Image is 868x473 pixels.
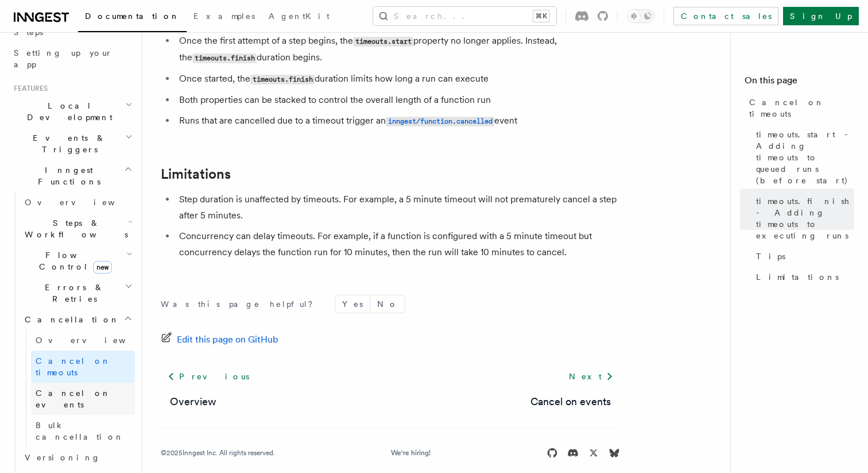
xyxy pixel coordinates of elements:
[9,132,125,155] span: Events & Triggers
[20,192,135,213] a: Overview
[562,366,620,387] a: Next
[193,11,255,21] span: Examples
[262,3,336,31] a: AgentKit
[36,389,111,409] span: Cancel on events
[161,166,231,182] a: Limitations
[176,33,620,66] li: Once the first attempt of a step begins, the property no longer applies. Instead, the duration be...
[14,48,113,69] span: Setting up your app
[31,351,135,383] a: Cancel on timeouts
[25,453,100,462] span: Versioning
[20,217,128,240] span: Steps & Workflows
[20,249,126,272] span: Flow Control
[78,3,187,32] a: Documentation
[751,267,854,287] a: Limitations
[783,7,859,25] a: Sign Up
[161,332,278,348] a: Edit this page on GitHub
[9,160,135,192] button: Inngest Functions
[751,246,854,267] a: Tips
[756,271,839,283] span: Limitations
[530,394,611,410] a: Cancel on events
[9,84,48,93] span: Features
[751,124,854,191] a: timeouts.start - Adding timeouts to queued runs (before start)
[176,228,620,260] li: Concurrency can delay timeouts. For example, if a function is configured with a 5 minute timeout ...
[36,336,154,345] span: Overview
[269,11,330,21] span: AgentKit
[9,100,125,123] span: Local Development
[756,251,785,262] span: Tips
[756,195,854,241] span: timeouts.finish - Adding timeouts to executing runs
[25,198,143,207] span: Overview
[9,164,124,187] span: Inngest Functions
[192,53,257,63] code: timeouts.finish
[335,295,370,313] button: Yes
[20,282,125,305] span: Errors & Retries
[161,298,321,310] p: Was this page helpful?
[20,314,119,325] span: Cancellation
[31,415,135,447] a: Bulk cancellation
[9,128,135,160] button: Events & Triggers
[370,295,405,313] button: No
[31,383,135,415] a: Cancel on events
[20,309,135,330] button: Cancellation
[749,97,854,120] span: Cancel on timeouts
[756,129,854,186] span: timeouts.start - Adding timeouts to queued runs (before start)
[9,95,135,128] button: Local Development
[353,37,413,47] code: timeouts.start
[176,71,620,87] li: Once started, the duration limits how long a run can execute
[93,261,112,274] span: new
[187,3,262,31] a: Examples
[20,245,135,277] button: Flow Controlnew
[36,356,111,377] span: Cancel on timeouts
[161,366,255,387] a: Previous
[386,115,494,126] a: inngest/function.cancelled
[85,11,180,21] span: Documentation
[9,43,135,75] a: Setting up your app
[20,277,135,309] button: Errors & Retries
[20,213,135,245] button: Steps & Workflows
[176,92,620,108] li: Both properties can be stacked to control the overall length of a function run
[177,332,278,348] span: Edit this page on GitHub
[176,113,620,129] li: Runs that are cancelled due to a timeout trigger an event
[20,330,135,447] div: Cancellation
[386,117,494,126] code: inngest/function.cancelled
[627,9,654,23] button: Toggle dark mode
[176,191,620,224] li: Step duration is unaffected by timeouts. For example, a 5 minute timeout will not prematurely can...
[533,10,549,22] kbd: ⌘K
[391,448,431,457] a: We're hiring!
[745,74,854,92] h4: On this page
[745,92,854,124] a: Cancel on timeouts
[20,447,135,468] a: Versioning
[170,394,216,410] a: Overview
[673,7,778,25] a: Contact sales
[751,191,854,246] a: timeouts.finish - Adding timeouts to executing runs
[36,421,124,441] span: Bulk cancellation
[161,448,275,457] div: © 2025 Inngest Inc. All rights reserved.
[373,7,556,25] button: Search...⌘K
[31,330,135,351] a: Overview
[250,75,315,84] code: timeouts.finish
